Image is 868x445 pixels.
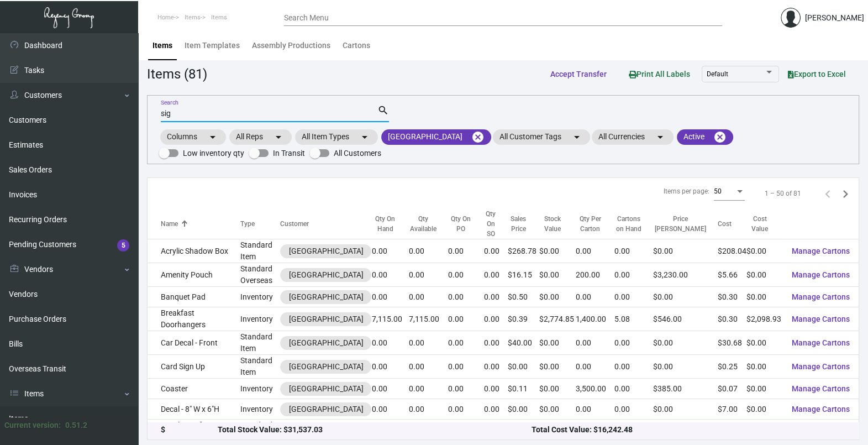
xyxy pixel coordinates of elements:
div: Cost Value [746,214,783,234]
div: Name [161,219,240,229]
td: 0.00 [448,263,483,287]
div: Qty Available [409,214,448,234]
mat-select: Items per page: [714,188,745,196]
div: [GEOGRAPHIC_DATA] [288,313,363,325]
td: $0.00 [508,355,539,379]
td: $30.68 [718,331,746,355]
td: $0.00 [539,420,576,443]
div: Qty On Hand [371,214,399,234]
div: [GEOGRAPHIC_DATA] [288,383,363,395]
td: $0.00 [746,263,783,287]
div: Qty On Hand [371,214,409,234]
div: Cost Value [746,214,773,234]
td: 0.00 [576,355,614,379]
td: 0.00 [371,239,409,263]
span: In Transit [273,146,305,160]
mat-chip: Active [677,129,733,145]
span: Manage Cartons [792,292,850,301]
td: $2,098.93 [746,307,783,331]
div: Qty Per Carton [576,214,604,234]
button: Manage Cartons [783,309,859,329]
td: 0.00 [409,399,448,420]
div: Qty On SO [483,209,507,239]
td: Car Decal - Front [148,331,240,355]
td: 0.00 [483,420,507,443]
td: $0.00 [539,399,576,420]
span: Manage Cartons [792,384,850,393]
td: 0.00 [483,379,507,399]
td: Inventory [240,287,280,307]
div: Total Cost Value: $16,242.48 [532,425,845,436]
td: $0.00 [653,420,718,443]
div: Sales Price [508,214,529,234]
td: $0.00 [653,287,718,307]
button: Print All Labels [620,64,699,84]
button: Manage Cartons [783,333,859,353]
td: $0.00 [653,331,718,355]
td: $0.00 [539,355,576,379]
td: $0.00 [746,287,783,307]
td: $268.78 [508,239,539,263]
td: 0.00 [448,239,483,263]
td: 0.00 [371,379,409,399]
td: 0.00 [409,239,448,263]
td: $2,774.85 [539,307,576,331]
mat-icon: arrow_drop_down [654,130,667,144]
td: 0.00 [371,355,409,379]
td: 0.00 [576,420,614,443]
div: Name [161,219,178,229]
div: [GEOGRAPHIC_DATA] [288,269,363,281]
td: 0.00 [483,307,507,331]
td: 0.00 [371,287,409,307]
td: 0.00 [614,239,653,263]
td: 0.00 [448,379,483,399]
button: Manage Cartons [783,357,859,376]
td: $0.30 [718,287,746,307]
mat-icon: arrow_drop_down [570,130,583,144]
td: 0.00 [614,420,653,443]
td: $5.66 [718,263,746,287]
td: Inventory [240,399,280,420]
span: Print All Labels [629,70,690,78]
td: $0.00 [746,239,783,263]
td: Card Sign Up [148,355,240,379]
td: Acrylic Shadow Box [148,239,240,263]
td: 0.00 [576,399,614,420]
td: 0.00 [576,287,614,307]
td: 0.00 [483,263,507,287]
td: $0.00 [539,239,576,263]
td: 0.00 [448,287,483,307]
button: Accept Transfer [541,64,616,84]
mat-chip: All Customer Tags [493,129,590,145]
td: $0.00 [539,331,576,355]
td: 0.00 [448,307,483,331]
td: 0.00 [448,399,483,420]
td: $0.07 [718,379,746,399]
mat-chip: All Item Types [295,129,378,145]
img: admin@bootstrapmaster.com [781,8,801,28]
td: 0.00 [483,399,507,420]
div: Current version: [4,420,61,431]
button: Manage Cartons [783,265,859,285]
td: $0.00 [746,355,783,379]
div: Cost [718,219,746,229]
div: Items per page: [664,186,709,196]
mat-icon: arrow_drop_down [206,130,219,144]
th: Customer [280,209,371,239]
mat-chip: [GEOGRAPHIC_DATA] [381,129,491,145]
div: [GEOGRAPHIC_DATA] [288,361,363,373]
td: 0.00 [483,331,507,355]
td: $0.00 [539,263,576,287]
td: Inventory [240,379,280,399]
td: 3,500.00 [576,379,614,399]
button: Next page [837,185,854,202]
td: Standard Item [240,420,280,443]
div: [GEOGRAPHIC_DATA] [288,291,363,303]
td: 0.00 [448,355,483,379]
td: $0.00 [746,379,783,399]
td: 0.00 [409,287,448,307]
td: 0.00 [371,420,409,443]
span: Items [211,14,227,21]
div: Stock Value [539,214,566,234]
div: Qty On PO [448,214,483,234]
